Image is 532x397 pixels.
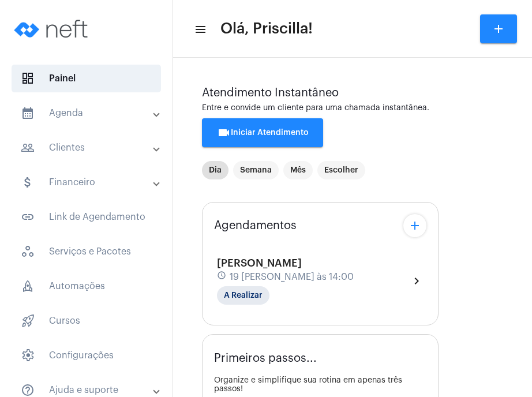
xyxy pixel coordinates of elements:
mat-icon: schedule [217,271,227,283]
span: Painel [12,65,161,92]
span: Serviços e Pacotes [12,238,161,265]
div: Entre e convide um cliente para uma chamada instantânea. [202,104,503,113]
mat-icon: add [408,219,422,233]
mat-chip: Dia [202,161,228,179]
mat-icon: sidenav icon [194,23,205,36]
mat-chip: Semana [233,161,279,179]
mat-icon: sidenav icon [21,383,35,397]
mat-panel-title: Ajuda e suporte [21,383,154,397]
mat-chip: A Realizar [217,286,269,305]
span: Primeiros passos... [214,352,317,365]
mat-expansion-panel-header: sidenav iconFinanceiro [7,168,173,196]
mat-icon: add [492,22,505,36]
mat-icon: sidenav icon [21,210,35,224]
span: sidenav icon [21,349,35,362]
mat-icon: videocam [217,126,231,140]
span: sidenav icon [21,279,35,293]
span: Organize e simplifique sua rotina em apenas três passos! [214,376,402,393]
mat-chip: Mês [283,161,313,179]
div: Atendimento Instantâneo [202,87,503,99]
mat-icon: sidenav icon [21,175,35,189]
span: Configurações [12,342,161,369]
mat-icon: sidenav icon [21,141,35,155]
mat-expansion-panel-header: sidenav iconAgenda [7,99,173,127]
mat-chip: Escolher [317,161,365,179]
span: sidenav icon [21,72,35,85]
button: Iniciar Atendimento [202,118,323,147]
span: Cursos [12,307,161,335]
span: sidenav icon [21,314,35,328]
mat-icon: sidenav icon [21,106,35,120]
mat-panel-title: Financeiro [21,175,154,189]
mat-icon: chevron_right [410,274,424,288]
span: Agendamentos [214,219,297,232]
span: Olá, Priscilla! [220,20,313,38]
mat-panel-title: Agenda [21,106,154,120]
mat-panel-title: Clientes [21,141,154,155]
img: logo-neft-novo-2.png [9,6,96,52]
span: Automações [12,272,161,300]
span: [PERSON_NAME] [217,258,302,268]
span: 19 [PERSON_NAME] às 14:00 [230,272,354,282]
span: Iniciar Atendimento [217,129,309,137]
mat-expansion-panel-header: sidenav iconClientes [7,134,173,162]
span: Link de Agendamento [12,203,161,231]
span: sidenav icon [21,245,35,259]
